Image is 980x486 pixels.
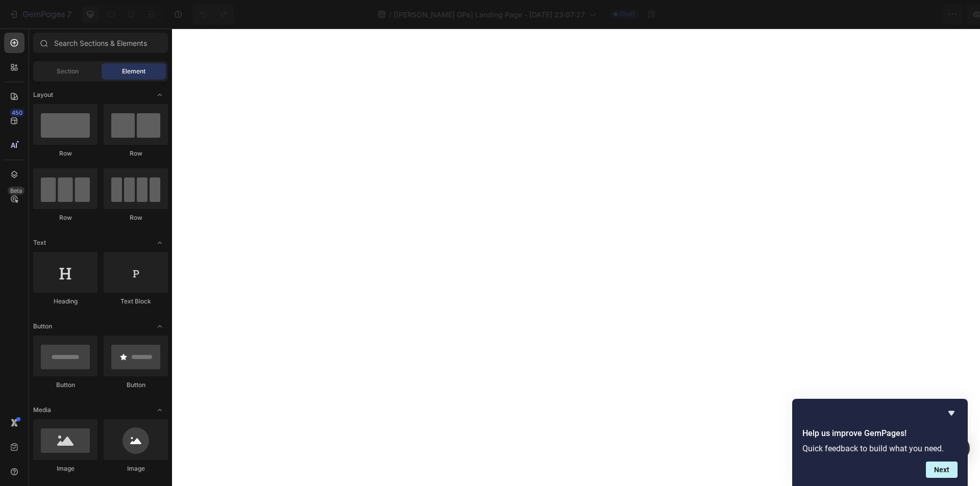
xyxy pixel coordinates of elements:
[33,405,51,415] span: Media
[841,4,874,24] button: Save
[802,407,958,478] div: Help us improve GemPages!
[802,444,958,453] p: Quick feedback to build what you need.
[33,213,97,222] div: Row
[33,149,97,158] div: Row
[152,318,168,335] span: Toggle open
[802,427,958,440] h2: Help us improve GemPages!
[10,109,24,117] div: 450
[33,90,53,99] span: Layout
[8,187,24,195] div: Beta
[887,9,967,20] div: Upgrade to publish
[192,4,234,24] div: Undo/Redo
[104,380,168,390] div: Button
[152,402,168,418] span: Toggle open
[33,238,46,247] span: Text
[620,10,635,19] span: Draft
[67,8,71,20] p: 7
[33,464,97,473] div: Image
[4,4,76,24] button: 7
[172,29,980,486] iframe: Design area
[33,322,52,331] span: Button
[104,297,168,306] div: Text Block
[152,235,168,251] span: Toggle open
[849,10,866,19] span: Save
[57,67,79,76] span: Section
[104,149,168,158] div: Row
[389,9,391,20] span: /
[878,4,976,24] button: Upgrade to publish
[926,462,958,478] button: Next question
[394,9,585,20] span: [[PERSON_NAME] GPs] Landing Page - [DATE] 23:07:27
[33,297,97,306] div: Heading
[122,67,145,76] span: Element
[33,380,97,390] div: Button
[104,464,168,473] div: Image
[945,407,958,419] button: Hide survey
[152,87,168,103] span: Toggle open
[33,33,168,53] input: Search Sections & Elements
[104,213,168,222] div: Row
